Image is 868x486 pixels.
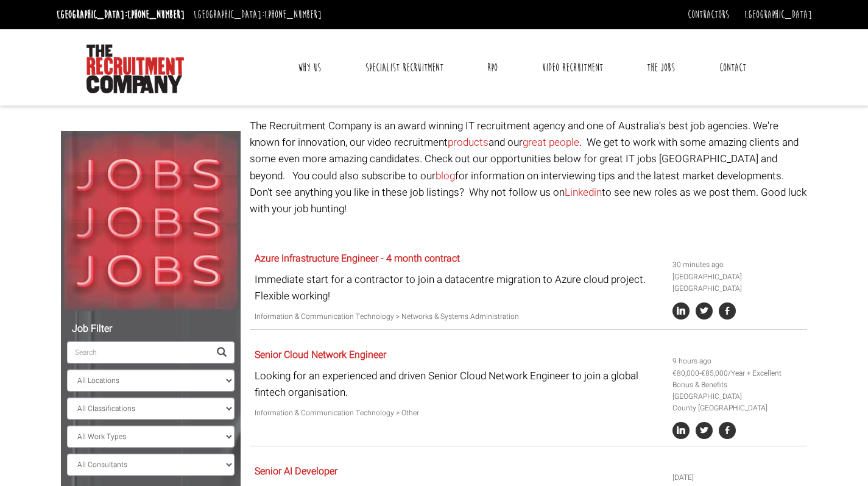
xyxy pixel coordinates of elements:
a: Video Recruitment [533,52,612,83]
li: [DATE] [672,472,803,484]
li: 9 hours ago [672,356,803,367]
a: RPO [478,52,507,83]
p: Information & Communication Technology > Networks & Systems Administration [255,311,663,323]
a: products [448,135,489,150]
li: [GEOGRAPHIC_DATA]: [191,5,325,24]
a: Senior AI Developer [255,464,337,479]
a: Azure Infrastructure Engineer - 4 month contract [255,251,460,266]
p: Looking for an experienced and driven Senior Cloud Network Engineer to join a global fintech orga... [255,368,663,401]
a: Specialist Recruitment [356,52,453,83]
a: [GEOGRAPHIC_DATA] [744,8,812,21]
p: The Recruitment Company is an award winning IT recruitment agency and one of Australia's best job... [250,118,807,217]
li: [GEOGRAPHIC_DATA]: [54,5,188,24]
img: The Recruitment Company [86,45,184,93]
a: blog [436,168,455,184]
a: Why Us [289,52,330,83]
a: Linkedin [565,185,602,200]
a: The Jobs [638,52,684,83]
a: Contact [710,52,755,83]
a: Contractors [688,8,729,21]
li: [GEOGRAPHIC_DATA] [GEOGRAPHIC_DATA] [672,271,803,295]
p: Immediate start for a contractor to join a datacentre migration to Azure cloud project. Flexible ... [255,271,663,304]
li: [GEOGRAPHIC_DATA] County [GEOGRAPHIC_DATA] [672,391,803,414]
a: [PHONE_NUMBER] [127,8,185,21]
img: Jobs, Jobs, Jobs [61,131,241,311]
p: Information & Communication Technology > Other [255,407,663,419]
h5: Job Filter [67,324,235,335]
a: Senior Cloud Network Engineer [255,348,386,362]
input: Search [67,341,210,363]
li: €80,000-€85,000/Year + Excellent Bonus & Benefits [672,368,803,391]
a: [PHONE_NUMBER] [264,8,322,21]
a: great people [523,135,579,150]
li: 30 minutes ago [672,259,803,271]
